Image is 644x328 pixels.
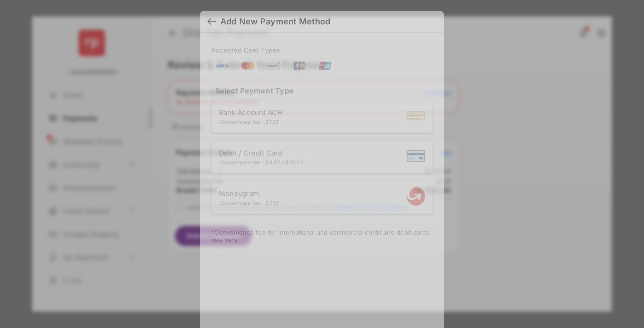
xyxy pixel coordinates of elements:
span: Accepted Card Types [211,46,284,54]
h4: Select Payment Type [211,86,433,95]
span: Debit / Credit Card [219,149,303,157]
span: Bank Account ACH [219,108,282,117]
span: Moneygram [219,189,279,198]
div: * Convenience fee for international and commercial credit and debit cards may vary. [211,229,433,245]
div: Convenience fee - $4.95 / $30.00 [219,159,303,166]
div: Convenience fee - $1.95 [219,119,282,125]
div: Add New Payment Method [220,17,330,27]
div: Convenience fee - $7.99 [219,200,279,206]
